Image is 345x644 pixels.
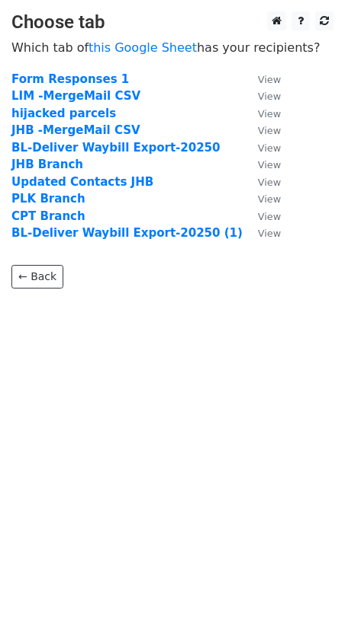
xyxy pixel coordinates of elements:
h3: Choose tab [11,11,334,33]
a: this Google Sheet [89,40,197,55]
a: View [243,192,281,206]
a: Updated Contacts JHB [11,175,153,189]
a: LIM -MergeMail CSV [11,89,140,103]
small: View [258,211,281,222]
a: View [243,141,281,155]
a: View [243,107,281,120]
small: View [258,177,281,188]
a: View [243,158,281,171]
a: View [243,175,281,189]
a: JHB -MergeMail CSV [11,123,140,137]
p: Which tab of has your recipients? [11,40,334,56]
a: View [243,226,281,240]
small: View [258,193,281,205]
small: View [258,159,281,171]
a: View [243,72,281,86]
small: View [258,91,281,102]
a: View [243,209,281,223]
a: Form Responses 1 [11,72,129,86]
a: PLK Branch [11,192,85,206]
a: ← Back [11,265,63,289]
small: View [258,108,281,120]
a: BL-Deliver Waybill Export-20250 (1) [11,226,243,240]
a: hijacked parcels [11,107,116,120]
a: View [243,123,281,137]
a: JHB Branch [11,158,83,171]
small: View [258,142,281,154]
a: BL-Deliver Waybill Export-20250 [11,141,220,155]
a: View [243,89,281,103]
small: View [258,74,281,85]
small: View [258,228,281,239]
small: View [258,125,281,136]
a: CPT Branch [11,209,85,223]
